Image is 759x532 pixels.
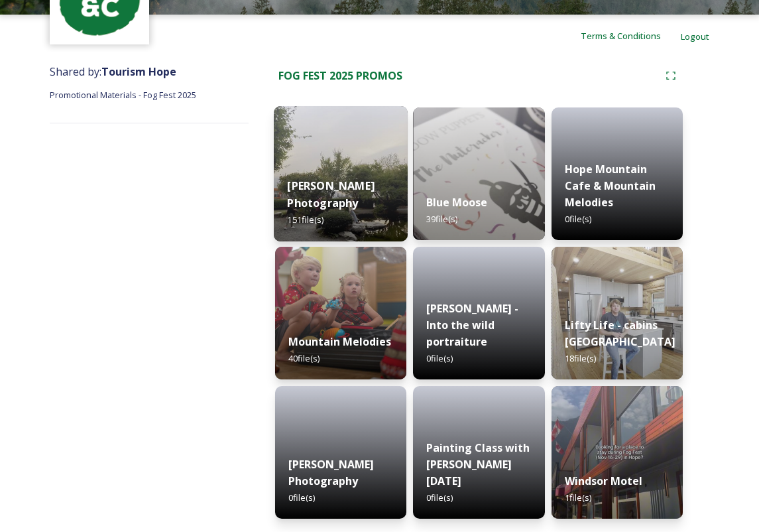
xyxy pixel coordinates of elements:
img: 8e37bcc7-0e9b-4173-9341-cb4938ad46ab.jpg [275,247,406,379]
strong: [PERSON_NAME] Photography [287,178,375,210]
span: 1 file(s) [565,492,591,503]
img: 18c231ab-d416-4151-9360-338f667c000c.jpg [552,247,683,379]
img: dee137d2-8b1d-479c-a882-6e2f4150a51f.jpg [274,106,408,241]
span: 18 file(s) [565,352,596,364]
strong: Tourism Hope [101,64,176,79]
span: Shared by: [50,64,176,79]
strong: Painting Class with [PERSON_NAME] [DATE] [426,440,530,488]
strong: Hope Mountain Cafe & Mountain Melodies [565,162,656,210]
span: 0 file(s) [565,213,591,225]
strong: Blue Moose [426,195,487,210]
strong: FOG FEST 2025 PROMOS [278,68,402,83]
span: 0 file(s) [426,492,453,503]
strong: [PERSON_NAME] Photography [288,457,374,488]
span: 40 file(s) [288,352,320,364]
span: Terms & Conditions [581,30,661,42]
a: Terms & Conditions [581,28,681,44]
strong: Lifty Life - cabins [GEOGRAPHIC_DATA] [565,318,675,349]
strong: [PERSON_NAME] - Into the wild portraiture [426,301,518,349]
span: 151 file(s) [287,214,323,226]
span: Logout [681,31,709,42]
strong: Mountain Melodies [288,334,391,349]
span: 0 file(s) [288,492,315,503]
img: 980c3ce9-8d5c-42ef-a857-10666a05f981.jpg [552,386,683,519]
span: Promotional Materials - Fog Fest 2025 [50,89,196,101]
img: 5e949216-a692-4b4c-bbac-9a7cbf5db8ed.jpg [413,107,544,240]
span: 39 file(s) [426,213,457,225]
strong: Windsor Motel [565,474,642,488]
span: 0 file(s) [426,352,453,364]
